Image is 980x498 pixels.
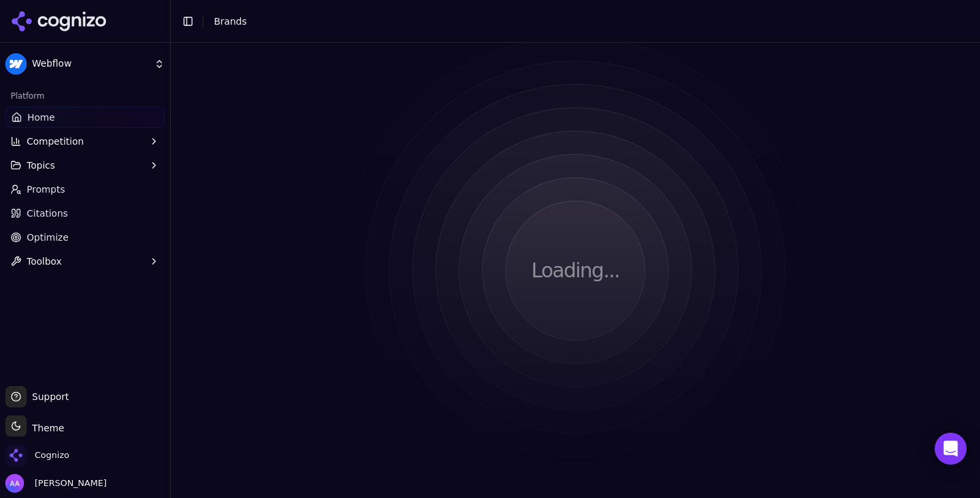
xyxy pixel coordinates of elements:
[5,474,107,493] button: Open user button
[5,445,27,466] img: Cognizo
[27,207,68,220] span: Citations
[5,474,24,493] img: Alp Aysan
[531,259,619,283] p: Loading...
[5,227,165,248] a: Optimize
[27,390,69,403] span: Support
[5,251,165,272] button: Toolbox
[27,255,62,268] span: Toolbox
[5,445,69,466] button: Open organization switcher
[35,449,69,461] span: Cognizo
[29,477,107,489] span: [PERSON_NAME]
[5,179,165,200] a: Prompts
[32,58,149,70] span: Webflow
[27,423,64,433] span: Theme
[27,231,69,244] span: Optimize
[214,16,247,27] span: Brands
[5,53,27,75] img: Webflow
[5,107,165,128] a: Home
[5,131,165,152] button: Competition
[27,135,84,148] span: Competition
[27,111,55,124] span: Home
[214,15,247,28] nav: breadcrumb
[5,203,165,224] a: Citations
[935,433,967,465] div: Open Intercom Messenger
[5,155,165,176] button: Topics
[5,85,165,107] div: Platform
[27,183,65,196] span: Prompts
[27,159,55,172] span: Topics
